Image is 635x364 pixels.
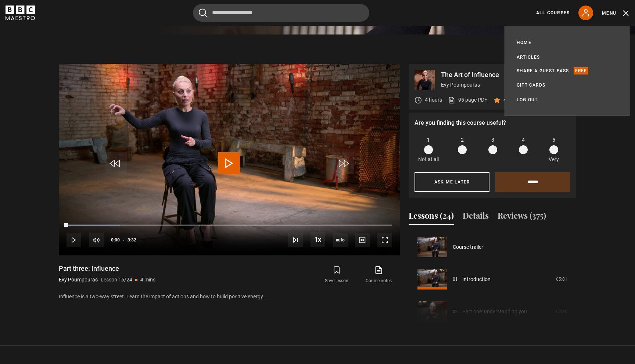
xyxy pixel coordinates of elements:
p: Very [546,156,561,163]
a: 95 page PDF [448,96,487,104]
a: Gift Cards [517,81,545,89]
a: Introduction [462,276,491,283]
button: Captions [355,233,370,247]
button: Lessons (24) [409,210,454,225]
span: 1 [427,136,430,144]
button: Next Lesson [288,233,303,247]
button: Details [463,210,489,225]
button: Save lesson [316,264,358,285]
p: Evy Poumpouras [441,81,570,89]
p: Lesson 16/24 [101,276,132,284]
button: Playback Rate [311,232,325,247]
span: 2 [461,136,464,144]
p: Are you finding this course useful? [415,119,570,127]
span: 4 [522,136,525,144]
input: Search [193,4,369,22]
p: 4 hours [425,96,442,104]
span: - [123,237,125,243]
button: Reviews (375) [498,210,546,225]
a: All Courses [536,10,570,16]
video-js: Video Player [59,64,400,255]
p: Not at all [418,156,439,163]
span: 5 [552,136,555,144]
button: Toggle navigation [602,10,629,17]
p: 4 mins [140,276,155,284]
svg: BBC Maestro [6,6,35,20]
button: Submit the search query [199,8,208,18]
h1: Part three: influence [59,264,155,273]
button: Fullscreen [377,233,392,247]
span: 3 [491,136,494,144]
p: Evy Poumpouras [59,276,98,284]
a: Articles [517,54,540,61]
a: Share a guest pass [517,67,569,74]
p: The Art of Influence [441,72,570,78]
span: 3:32 [128,233,136,247]
a: Home [517,39,531,46]
div: Progress Bar [67,225,392,226]
a: Course trailer [453,243,483,251]
button: Play [67,233,81,247]
p: Free [574,67,589,74]
button: Mute [89,233,104,247]
div: Current quality: 720p [333,233,348,247]
a: Log out [517,96,538,103]
button: Ask me later [415,172,489,192]
span: auto [333,233,348,247]
span: 0:00 [111,233,120,247]
a: Course notes [358,264,400,285]
p: 4.8 (375) [503,96,524,104]
p: Influence is a two-way street. Learn the impact of actions and how to build positive energy. [59,293,400,301]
